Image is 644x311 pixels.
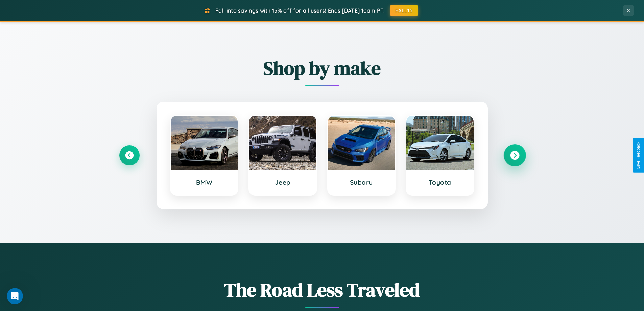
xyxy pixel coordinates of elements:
[7,288,23,304] iframe: Intercom live chat
[390,5,418,16] button: FALL15
[335,178,388,186] h3: Subaru
[119,55,525,81] h2: Shop by make
[177,178,231,186] h3: BMW
[256,178,310,186] h3: Jeep
[215,7,385,14] span: Fall into savings with 15% off for all users! Ends [DATE] 10am PT.
[119,277,525,303] h1: The Road Less Traveled
[413,178,467,186] h3: Toyota
[636,142,641,169] div: Give Feedback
